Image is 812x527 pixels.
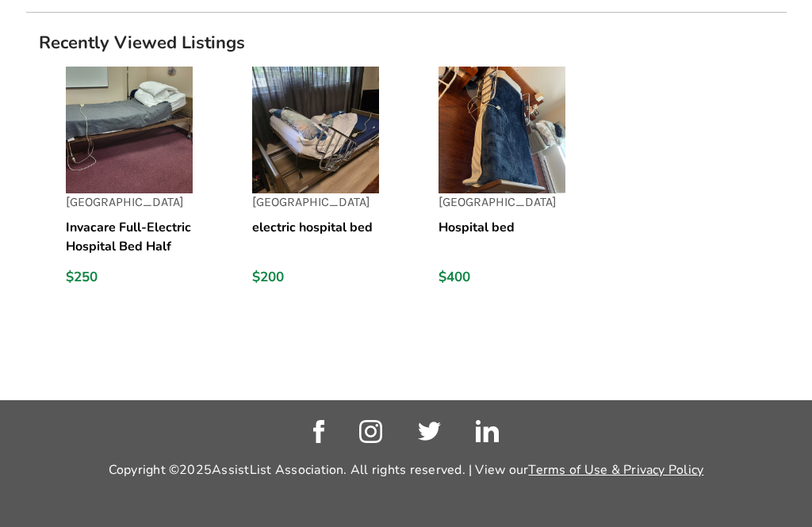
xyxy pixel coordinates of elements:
img: listing [439,67,565,193]
img: listing [252,67,379,193]
div: $400 [439,269,565,286]
div: $250 [66,269,193,286]
a: listing[GEOGRAPHIC_DATA]Invacare Full-Electric Hospital Bed Half Rail (Includes Delivery and Inst... [66,67,227,311]
p: [GEOGRAPHIC_DATA] [439,193,565,212]
img: twitter_link [418,422,441,441]
h1: Recently Viewed Listings [26,32,787,54]
img: listing [66,67,193,193]
img: linkedin_link [476,420,499,442]
h5: Invacare Full-Electric Hospital Bed Half Rail (Includes Delivery and Installation) [66,218,193,256]
h5: Hospital bed [439,218,565,256]
img: facebook_link [313,420,324,443]
a: Terms of Use & Privacy Policy [528,461,703,479]
img: instagram_link [359,420,382,443]
h5: electric hospital bed [252,218,379,256]
p: [GEOGRAPHIC_DATA] [66,193,193,212]
a: listing[GEOGRAPHIC_DATA]Hospital bed$400 [439,67,599,311]
div: $200 [252,269,379,286]
a: listing[GEOGRAPHIC_DATA]electric hospital bed$200 [252,67,413,311]
p: [GEOGRAPHIC_DATA] [252,193,379,212]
